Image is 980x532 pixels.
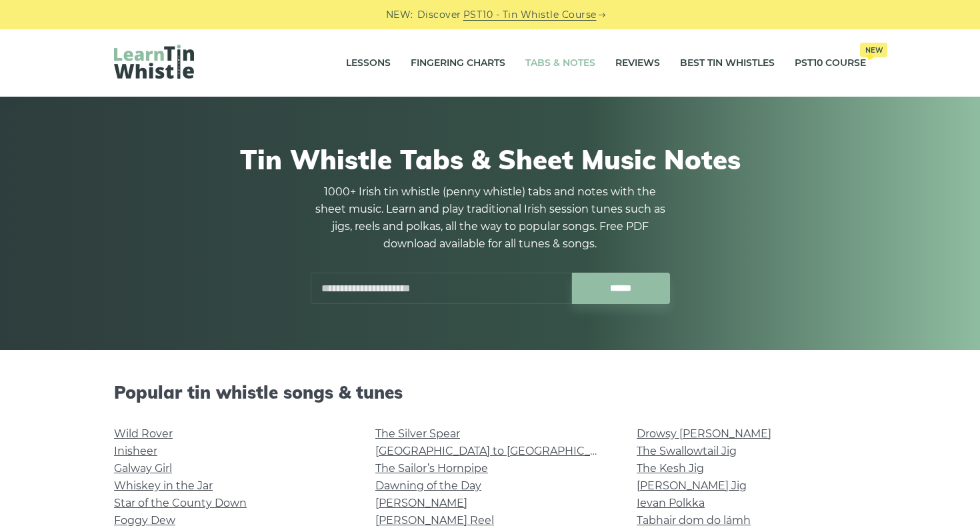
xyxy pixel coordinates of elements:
a: The Silver Spear [375,427,460,440]
h1: Tin Whistle Tabs & Sheet Music Notes [114,143,866,175]
a: Inisheer [114,445,157,457]
a: Whiskey in the Jar [114,479,213,492]
a: The Sailor’s Hornpipe [375,462,488,475]
h2: Popular tin whistle songs & tunes [114,382,866,403]
a: [PERSON_NAME] [375,497,467,509]
a: The Kesh Jig [637,462,704,475]
a: Tabs & Notes [525,47,595,80]
a: PST10 CourseNew [795,47,866,80]
a: Wild Rover [114,427,173,440]
a: Galway Girl [114,462,172,475]
a: The Swallowtail Jig [637,445,737,457]
a: Ievan Polkka [637,497,705,509]
img: LearnTinWhistle.com [114,45,194,79]
a: Best Tin Whistles [680,47,775,80]
a: [PERSON_NAME] Reel [375,514,494,527]
a: Drowsy [PERSON_NAME] [637,427,771,440]
a: Reviews [615,47,660,80]
a: Foggy Dew [114,514,175,527]
a: [GEOGRAPHIC_DATA] to [GEOGRAPHIC_DATA] [375,445,621,457]
a: Fingering Charts [411,47,505,80]
span: New [860,43,887,57]
p: 1000+ Irish tin whistle (penny whistle) tabs and notes with the sheet music. Learn and play tradi... [310,183,670,253]
a: Dawning of the Day [375,479,481,492]
a: Star of the County Down [114,497,247,509]
a: Lessons [346,47,391,80]
a: Tabhair dom do lámh [637,514,751,527]
a: [PERSON_NAME] Jig [637,479,747,492]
